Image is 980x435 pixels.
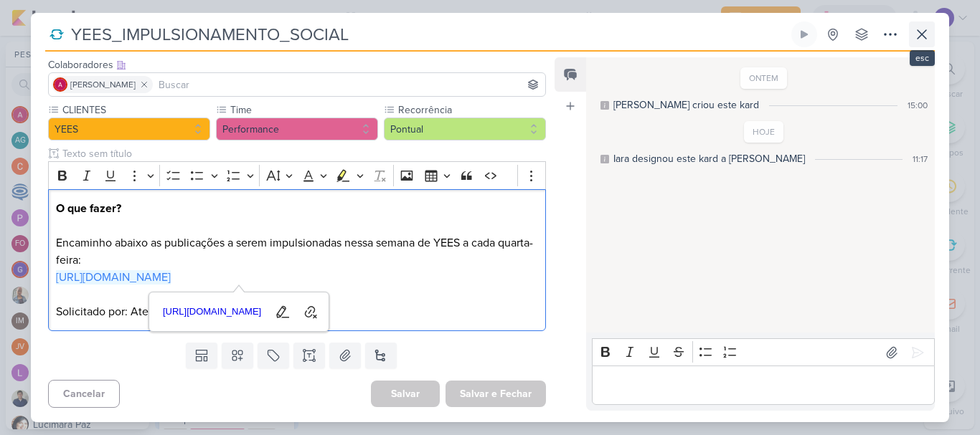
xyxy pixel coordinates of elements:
[61,102,210,118] label: CLIENTES
[592,365,935,405] div: Editor editing area: main
[48,380,120,408] button: Cancelar
[156,76,542,93] input: Buscar
[908,99,928,112] div: 15:00
[67,21,788,47] input: Kard Sem Título
[798,29,810,40] div: Ligar relógio
[60,146,546,161] input: Texto sem título
[56,201,121,216] strong: O que fazer?
[910,50,935,66] div: esc
[613,97,759,113] div: Caroline criou este kard
[48,118,210,140] button: YEES
[48,57,546,72] div: Colaboradores
[48,161,546,189] div: Editor toolbar
[48,189,546,332] div: Editor editing area: main
[384,118,546,140] button: Pontual
[53,77,67,92] img: Alessandra Gomes
[56,200,538,269] p: Encaminho abaixo as publicações a serem impulsionadas nessa semana de YEES a cada quarta-feira:
[613,151,805,166] div: Iara designou este kard a Eduardo
[159,303,266,320] span: [URL][DOMAIN_NAME]
[229,102,378,118] label: Time
[56,303,538,320] p: Solicitado por: Atendimento, tarefa recorrente
[592,338,935,366] div: Editor toolbar
[216,118,378,140] button: Performance
[913,153,928,166] div: 11:17
[158,301,267,323] a: [URL][DOMAIN_NAME]
[600,101,609,110] div: Este log é visível à todos no kard
[397,102,546,118] label: Recorrência
[600,155,609,163] div: Este log é visível à todos no kard
[56,270,171,285] a: [URL][DOMAIN_NAME]
[70,78,136,91] span: [PERSON_NAME]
